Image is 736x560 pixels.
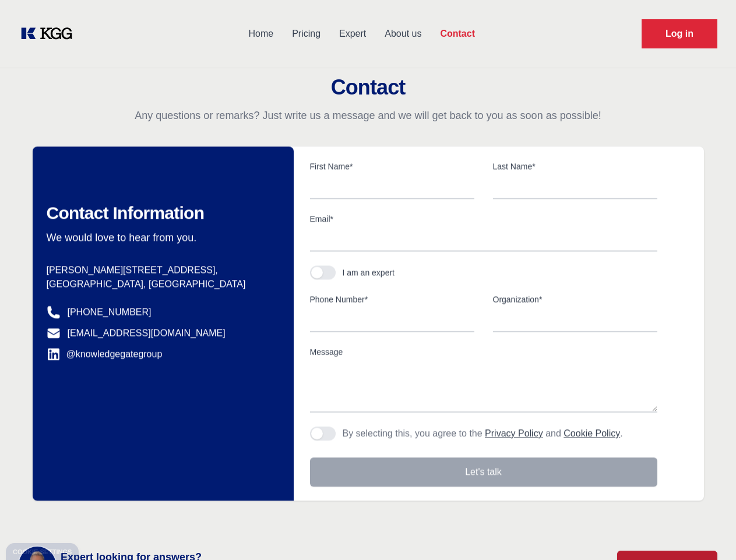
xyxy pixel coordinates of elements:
a: Pricing [283,19,330,49]
label: Last Name* [493,160,657,172]
div: Cookie settings [13,549,72,555]
a: Contact [431,19,484,49]
div: I am an expert [343,267,395,278]
p: Any questions or remarks? Just write us a message and we will get back to you as soon as possible! [14,108,722,123]
p: [GEOGRAPHIC_DATA], [GEOGRAPHIC_DATA] [47,277,275,291]
h2: Contact Information [47,202,275,223]
a: About us [375,19,431,49]
button: Let's talk [310,457,657,487]
a: Privacy Policy [485,428,543,438]
a: @knowledgegategroup [47,347,163,361]
a: Cookie Policy [564,428,620,438]
label: First Name* [310,160,474,172]
a: Home [239,19,283,49]
p: We would love to hear from you. [47,230,275,244]
label: Organization* [493,293,657,305]
a: Request Demo [642,19,717,48]
a: KOL Knowledge Platform: Talk to Key External Experts (KEE) [19,24,82,43]
label: Message [310,346,657,358]
a: [EMAIL_ADDRESS][DOMAIN_NAME] [68,326,226,340]
a: Expert [330,19,375,49]
label: Email* [310,213,657,225]
h2: Contact [14,76,722,99]
label: Phone Number* [310,293,474,305]
p: By selecting this, you agree to the and . [343,426,623,440]
iframe: Chat Widget [678,504,736,560]
p: [PERSON_NAME][STREET_ADDRESS], [47,263,275,277]
a: [PHONE_NUMBER] [68,305,152,319]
